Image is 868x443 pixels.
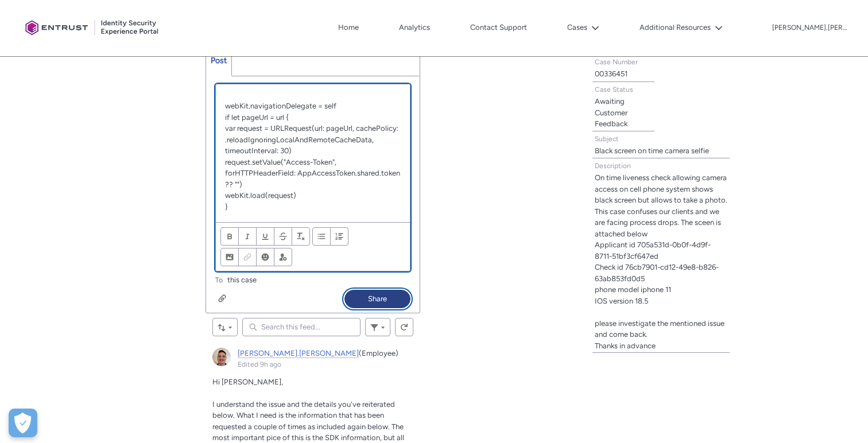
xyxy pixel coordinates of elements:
button: Cases [564,19,602,36]
button: Strikethrough [274,227,292,246]
p: if let pageUrl = url { [225,112,400,123]
p: webKit.navigationDelegate = self [225,100,400,112]
button: Numbered List [330,227,348,246]
a: Home [335,19,362,36]
button: @Mention people and groups [274,248,292,266]
span: (Employee) [359,349,398,357]
button: User Profile gagik.baghdasaryan [772,21,847,33]
button: Bulleted List [312,227,331,246]
lightning-formatted-text: 00336451 [595,69,627,78]
span: To [215,276,223,284]
button: Open Preferences [9,409,37,437]
button: Underline [256,227,274,246]
p: request.setValue("Access-Token", forHTTPHeaderField: AppAccessToken.shared.token ?? "") [225,157,400,191]
a: Post [206,45,232,76]
p: } [225,201,400,213]
div: Cookie Preferences [9,409,37,437]
button: Refresh this feed [395,318,413,336]
lightning-formatted-text: Awaiting Customer Feedback [595,97,627,128]
a: Edited 9h ago [238,360,281,368]
a: Contact Support [467,19,530,36]
button: Link [238,248,257,266]
span: Subject [595,135,619,143]
input: Search this feed... [242,318,360,336]
button: Italic [238,227,257,246]
span: Case Status [595,86,633,94]
lightning-formatted-text: Black screen on time camera selfie [595,146,709,155]
button: Insert Emoji [256,248,274,266]
ul: Insert content [220,248,292,266]
button: Bold [220,227,239,246]
span: Hi [PERSON_NAME], [212,378,283,386]
img: External User - mike.freiermuth (null) [212,348,231,366]
button: Image [220,248,239,266]
button: Additional Resources [637,19,726,36]
span: Case Number [595,58,638,66]
button: Share [344,290,410,308]
span: this case [227,274,257,286]
p: webKit.load(request) [225,190,400,201]
a: Analytics, opens in new tab [396,19,433,36]
a: [PERSON_NAME].[PERSON_NAME] [238,349,359,358]
span: Description [595,162,631,170]
ul: Align text [312,227,348,246]
p: var request = URLRequest(url: pageUrl, cachePolicy: .reloadIgnoringLocalAndRemoteCacheData, timeo... [225,123,400,157]
div: Chatter Publisher [206,45,420,314]
p: [PERSON_NAME].[PERSON_NAME] [772,24,847,32]
button: Remove Formatting [292,227,310,246]
span: Post [211,56,227,65]
ul: Format text [220,227,310,246]
div: mike.freiermuth [212,348,231,366]
lightning-formatted-text: On time liveness check allowing camera access on cell phone system shows black screen but allows ... [595,173,727,350]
